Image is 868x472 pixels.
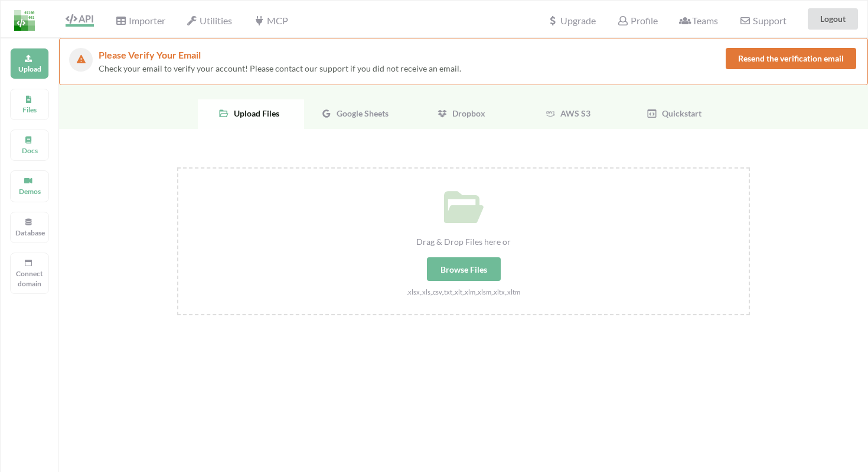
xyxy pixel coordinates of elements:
[15,146,44,156] p: Docs
[187,15,232,26] span: Utilities
[178,235,749,248] div: Drag & Drop Files here or
[229,108,279,118] span: Upload Files
[657,108,701,118] span: Quickstart
[808,8,858,30] button: Logout
[427,257,501,281] div: Browse Files
[556,108,590,118] span: AWS S3
[99,63,461,73] span: Check your email to verify your account! Please contact our support if you did not receive an email.
[547,16,596,25] span: Upgrade
[617,15,657,26] span: Profile
[679,15,718,26] span: Teams
[739,16,786,25] span: Support
[253,15,288,26] span: MCP
[15,105,44,115] p: Files
[332,108,389,118] span: Google Sheets
[407,288,520,296] small: .xlsx,.xls,.csv,.txt,.xlt,.xlm,.xlsm,.xltx,.xltm
[115,15,165,26] span: Importer
[14,10,35,31] img: LogoIcon.png
[99,49,201,60] span: Please Verify Your Email
[726,48,856,69] button: Resend the verification email
[15,186,44,196] p: Demos
[15,228,44,238] p: Database
[66,13,94,24] span: API
[15,64,44,74] p: Upload
[15,269,44,289] p: Connect domain
[448,108,485,118] span: Dropbox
